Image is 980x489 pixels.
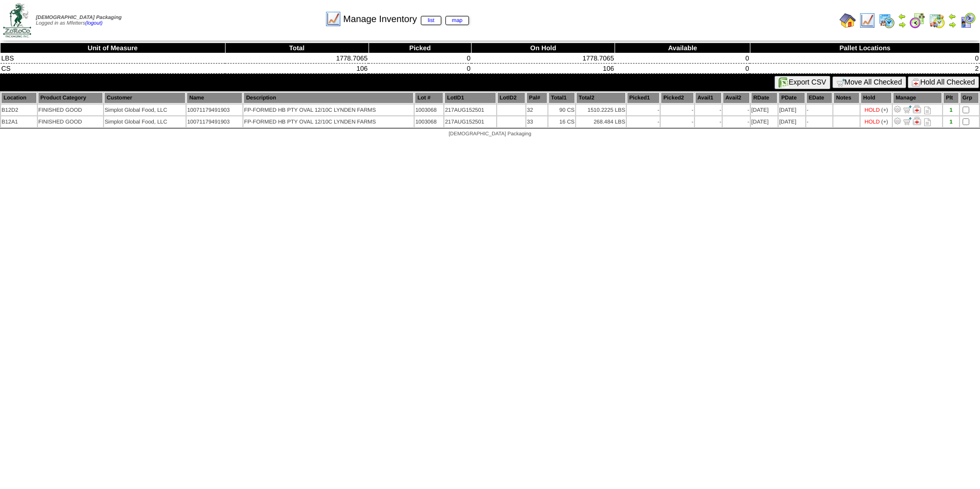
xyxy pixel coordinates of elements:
td: 217AUG152501 [444,116,496,127]
img: Manage Hold [913,105,921,113]
img: Adjust [893,105,902,113]
td: 32 [526,105,547,115]
img: calendarblend.gif [909,12,926,29]
td: Simplot Global Food, LLC [104,105,186,115]
th: On Hold [472,43,615,53]
div: (+) [881,119,888,125]
th: LotID1 [444,92,496,104]
th: Location [1,92,37,104]
img: arrowleft.gif [948,12,956,21]
img: Move [903,117,911,125]
img: Move [903,105,911,113]
img: calendarinout.gif [929,12,945,29]
th: Total2 [576,92,626,104]
td: 1510.2225 LBS [576,105,626,115]
td: FINISHED GOOD [38,116,103,127]
td: - [723,116,750,127]
span: [DEMOGRAPHIC_DATA] Packaging [448,131,531,137]
th: Notes [833,92,860,104]
img: arrowleft.gif [898,12,906,21]
td: [DATE] [779,116,805,127]
th: Picked1 [627,92,660,104]
th: Total1 [548,92,575,104]
th: Lot # [415,92,443,104]
a: (logout) [85,21,103,26]
th: Avail2 [723,92,750,104]
td: - [661,116,693,127]
img: line_graph.gif [859,12,875,29]
th: Plt [943,92,958,104]
td: 268.484 LBS [576,116,626,127]
td: 0 [369,64,472,74]
td: - [806,105,833,115]
th: Grp [960,92,979,104]
span: [DEMOGRAPHIC_DATA] Packaging [36,15,121,21]
button: Move All Checked [832,76,906,88]
td: [DATE] [751,116,778,127]
td: 106 [225,64,369,74]
td: FINISHED GOOD [38,105,103,115]
th: Customer [104,92,186,104]
td: FP-FORMED HB PTY OVAL 12/10C LYNDEN FARMS [243,105,414,115]
th: LotID2 [497,92,525,104]
div: 1 [944,119,958,125]
span: Manage Inventory [343,14,469,25]
div: HOLD [865,119,880,125]
th: Pallet Locations [750,43,979,53]
th: Total [225,43,369,53]
button: Export CSV [774,76,830,89]
img: Manage Hold [913,117,921,125]
td: 10071179491903 [187,116,242,127]
th: Available [615,43,750,53]
th: Hold [861,92,892,104]
th: EDate [806,92,833,104]
th: Manage [893,92,942,104]
td: 90 CS [548,105,575,115]
img: excel.gif [779,77,789,88]
td: 0 [369,53,472,64]
td: - [695,116,722,127]
img: hold.gif [912,78,920,87]
div: 1 [944,107,958,113]
td: FP-FORMED HB PTY OVAL 12/10C LYNDEN FARMS [243,116,414,127]
td: 10071179491903 [187,105,242,115]
td: - [806,116,833,127]
td: - [661,105,693,115]
td: B12D2 [1,105,37,115]
img: arrowright.gif [898,21,906,29]
td: 1778.7065 [225,53,369,64]
th: Picked [369,43,472,53]
td: 2 [750,64,979,74]
th: Picked2 [661,92,693,104]
td: 1003068 [415,105,443,115]
th: Unit of Measure [1,43,226,53]
img: calendarprod.gif [879,12,895,29]
td: - [723,105,750,115]
a: map [445,16,469,25]
th: Avail1 [695,92,722,104]
th: Description [243,92,414,104]
td: 0 [750,53,979,64]
img: home.gif [840,12,856,29]
i: Note [924,107,931,114]
td: CS [1,64,226,74]
td: 0 [615,53,750,64]
button: Hold All Checked [908,76,979,88]
td: - [695,105,722,115]
th: Product Category [38,92,103,104]
td: - [627,105,660,115]
img: cart.gif [836,78,845,87]
td: 1778.7065 [472,53,615,64]
a: list [421,16,441,25]
td: [DATE] [779,105,805,115]
td: 16 CS [548,116,575,127]
img: arrowright.gif [948,21,956,29]
th: RDate [751,92,778,104]
td: LBS [1,53,226,64]
td: B12A1 [1,116,37,127]
td: 33 [526,116,547,127]
i: Note [924,118,931,126]
td: [DATE] [751,105,778,115]
span: Logged in as Mfetters [36,15,121,26]
td: 217AUG152501 [444,105,496,115]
